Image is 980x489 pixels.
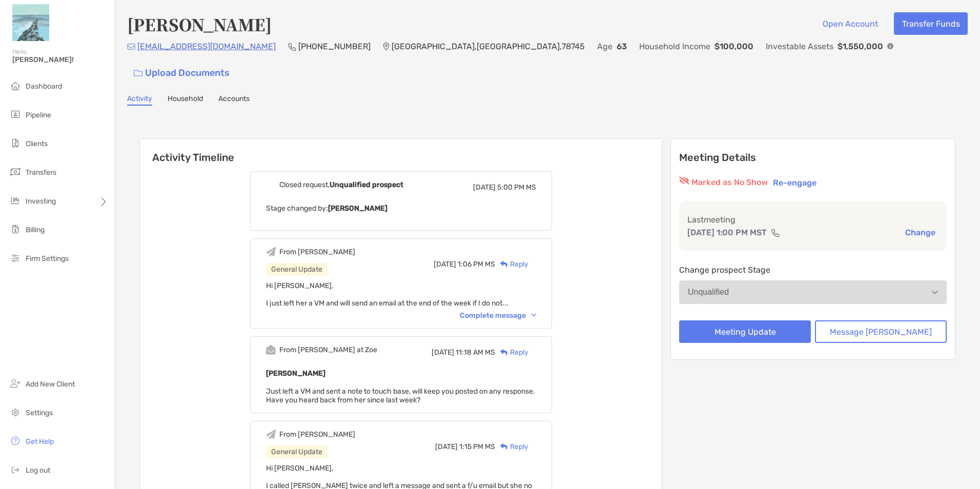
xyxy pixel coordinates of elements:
span: Clients [26,139,48,148]
h6: Activity Timeline [140,139,662,164]
button: Open Account [814,12,886,35]
span: 5:00 PM MS [497,183,536,192]
img: get-help icon [9,435,22,447]
p: [PHONE_NUMBER] [298,40,371,53]
p: Household Income [639,40,710,53]
div: General Update [266,445,328,458]
p: $1,550,000 [838,40,883,53]
img: Event icon [266,430,276,439]
img: Event icon [266,180,276,190]
span: Firm Settings [26,254,69,263]
div: Unqualified [688,288,729,297]
img: logout icon [9,463,22,476]
div: Complete message [460,311,536,320]
img: Open dropdown arrow [932,291,938,294]
button: Transfer Funds [894,12,968,35]
span: Dashboard [26,82,62,91]
div: Closed request, [279,180,403,189]
b: Unqualified prospect [330,180,403,189]
span: [DATE] [434,260,456,269]
img: Event icon [266,247,276,257]
p: Stage changed by: [266,202,536,215]
span: [DATE] [473,183,496,192]
p: $100,000 [714,40,753,53]
img: transfers icon [9,166,22,178]
img: billing icon [9,223,22,235]
div: General Update [266,263,328,276]
a: Accounts [218,94,250,106]
img: Zoe Logo [12,4,49,41]
a: Household [168,94,203,106]
img: button icon [134,70,142,77]
span: Add New Client [26,380,75,389]
a: Activity [127,94,152,106]
p: Investable Assets [766,40,833,53]
img: Location Icon [383,43,390,51]
button: Message [PERSON_NAME] [815,320,947,343]
button: Meeting Update [679,320,811,343]
p: Marked as No Show [691,176,768,189]
p: 63 [617,40,627,53]
div: From [PERSON_NAME] at Zoe [279,345,377,354]
span: Get Help [26,437,54,446]
img: red eyr [679,176,689,185]
img: Event icon [266,345,276,355]
div: Reply [495,259,528,270]
img: pipeline icon [9,108,22,120]
a: Upload Documents [127,62,236,84]
span: Billing [26,226,45,234]
span: Just left a VM and sent a note to touch base, will keep you posted on any response. Have you hear... [266,387,535,404]
img: settings icon [9,406,22,418]
p: Age [597,40,612,53]
button: Change [902,227,938,238]
p: Change prospect Stage [679,263,947,276]
span: Log out [26,466,50,475]
img: Reply icon [500,349,508,356]
div: Reply [495,441,528,452]
span: [PERSON_NAME]! [12,55,108,64]
span: Investing [26,197,56,206]
span: Settings [26,409,53,417]
img: Info Icon [887,43,893,49]
img: clients icon [9,137,22,149]
img: Phone Icon [288,43,296,51]
button: Re-engage [770,176,820,189]
img: add_new_client icon [9,377,22,390]
p: [GEOGRAPHIC_DATA] , [GEOGRAPHIC_DATA] , 78745 [392,40,585,53]
div: From [PERSON_NAME] [279,248,355,256]
b: [PERSON_NAME] [266,369,325,378]
p: Meeting Details [679,151,947,164]
span: 1:06 PM MS [458,260,495,269]
span: Transfers [26,168,56,177]
b: [PERSON_NAME] [328,204,387,213]
img: investing icon [9,194,22,207]
div: Reply [495,347,528,358]
img: firm-settings icon [9,252,22,264]
span: [DATE] [432,348,454,357]
img: dashboard icon [9,79,22,92]
img: Email Icon [127,44,135,50]
button: Unqualified [679,280,947,304]
span: 11:18 AM MS [456,348,495,357]
span: Hi [PERSON_NAME], I just left her a VM and will send an email at the end of the week if I do not... [266,281,508,308]
img: Chevron icon [532,314,536,317]
p: [EMAIL_ADDRESS][DOMAIN_NAME] [137,40,276,53]
span: Pipeline [26,111,51,119]
div: From [PERSON_NAME] [279,430,355,439]
img: Reply icon [500,443,508,450]
span: [DATE] [435,442,458,451]
img: communication type [771,229,780,237]
h4: [PERSON_NAME] [127,12,272,36]
p: Last meeting [687,213,938,226]
span: 1:15 PM MS [459,442,495,451]
p: [DATE] 1:00 PM MST [687,226,767,239]
img: Reply icon [500,261,508,268]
